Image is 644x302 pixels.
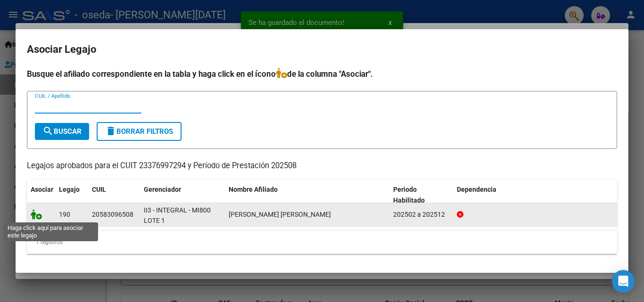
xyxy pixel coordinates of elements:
[105,127,173,136] span: Borrar Filtros
[140,180,225,211] datatable-header-cell: Gerenciador
[92,209,133,220] div: 20583096508
[27,68,617,80] h4: Busque el afiliado correspondiente en la tabla y haga click en el ícono de la columna "Asociar".
[27,230,617,254] div: 1 registros
[59,211,70,218] span: 190
[144,186,181,193] span: Gerenciador
[105,125,116,137] mat-icon: delete
[59,186,80,193] span: Legajo
[92,186,106,193] span: CUIL
[144,206,211,225] span: II3 - INTEGRAL - MI800 LOTE 1
[457,186,496,193] span: Dependencia
[31,186,53,193] span: Asociar
[389,180,453,211] datatable-header-cell: Periodo Habilitado
[88,180,140,211] datatable-header-cell: CUIL
[27,180,55,211] datatable-header-cell: Asociar
[393,209,449,220] div: 202502 a 202512
[229,211,331,218] span: TOLOZA MAXIMO FIDEL
[27,160,617,172] p: Legajos aprobados para el CUIT 23376997294 y Período de Prestación 202508
[612,270,635,293] div: Open Intercom Messenger
[225,180,389,211] datatable-header-cell: Nombre Afiliado
[42,125,54,137] mat-icon: search
[97,122,182,141] button: Borrar Filtros
[55,180,88,211] datatable-header-cell: Legajo
[42,127,82,136] span: Buscar
[27,41,617,58] h2: Asociar Legajo
[453,180,618,211] datatable-header-cell: Dependencia
[35,123,89,140] button: Buscar
[229,186,278,193] span: Nombre Afiliado
[393,186,425,204] span: Periodo Habilitado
